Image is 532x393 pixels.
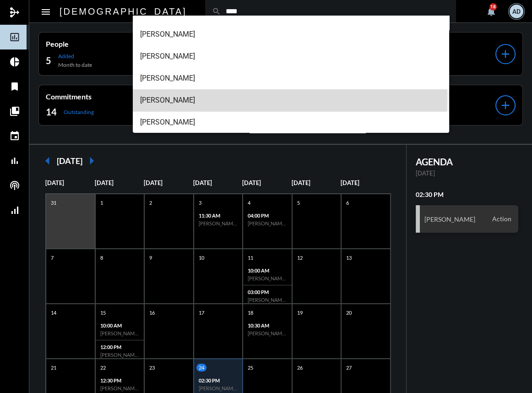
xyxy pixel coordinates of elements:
p: 14 [49,309,59,317]
p: 24 [196,364,206,371]
mat-icon: signal_cellular_alt [9,205,20,216]
p: People [46,39,249,48]
p: 10:00 AM [100,322,140,328]
h6: [PERSON_NAME] - Investment [248,297,287,303]
p: 02:30 PM [199,377,238,383]
p: Outstanding [64,109,94,115]
p: 03:00 PM [248,289,287,295]
p: 16 [147,309,157,317]
span: Action [490,215,514,223]
p: [DATE] [45,179,95,186]
h2: AGENDA [416,156,519,167]
h6: [PERSON_NAME] - Relationship [199,220,238,226]
mat-icon: bookmark [9,81,20,92]
button: Toggle sidenav [37,2,55,21]
p: 10:00 AM [248,267,287,273]
div: 18 [489,3,497,11]
p: 13 [344,254,354,262]
p: 27 [344,364,354,371]
p: 23 [147,364,157,371]
p: Month to date [58,61,92,68]
h6: [PERSON_NAME] - Action [248,330,287,336]
mat-icon: add [499,99,512,112]
h2: 5 [46,54,51,67]
mat-icon: mediation [9,7,20,18]
mat-icon: podcasts [9,180,20,191]
p: Commitments [46,92,249,101]
p: [DATE] [242,179,292,186]
p: 12:00 PM [100,344,140,350]
p: 1 [98,199,105,207]
p: Added [58,53,92,60]
p: 20 [344,309,354,317]
p: 26 [295,364,305,371]
p: 25 [245,364,255,371]
h6: [PERSON_NAME] - Action [248,275,287,281]
span: [PERSON_NAME] [140,89,441,111]
mat-icon: collections_bookmark [9,106,20,117]
mat-icon: event [9,131,20,142]
h3: [PERSON_NAME] [424,215,475,223]
p: 10:30 AM [248,322,287,328]
h6: [PERSON_NAME] - Action [100,385,140,391]
p: 11 [245,254,255,262]
h2: [DATE] [57,156,82,166]
mat-icon: pie_chart [9,56,20,67]
p: 04:00 PM [248,213,287,218]
p: 6 [344,199,351,207]
div: AD [510,5,523,18]
p: 11:30 AM [199,213,238,218]
h6: [PERSON_NAME] - Relationship [248,220,287,226]
h2: 02:30 PM [416,191,519,198]
p: 3 [196,199,204,207]
p: 12:30 PM [100,377,140,383]
p: 7 [49,254,56,262]
mat-icon: notifications [486,6,497,17]
p: [DATE] [144,179,193,186]
p: 5 [295,199,302,207]
p: 15 [98,309,108,317]
p: [DATE] [292,179,341,186]
p: [DATE] [341,179,390,186]
p: 21 [49,364,59,371]
mat-icon: add [499,48,512,60]
span: [PERSON_NAME] [140,67,441,89]
span: [PERSON_NAME] [140,111,441,133]
p: 17 [196,309,206,317]
p: 19 [295,309,305,317]
mat-icon: search [212,7,221,16]
p: 4 [245,199,253,207]
mat-icon: arrow_right [82,152,101,170]
p: 8 [98,254,105,262]
h2: 14 [46,105,57,118]
mat-icon: insert_chart_outlined [9,32,20,43]
p: 22 [98,364,108,371]
p: 18 [245,309,255,317]
span: [PERSON_NAME] [140,45,441,67]
mat-icon: arrow_left [38,152,57,170]
h6: [PERSON_NAME] - Action [199,385,238,391]
mat-icon: bar_chart [9,155,20,166]
p: [DATE] [193,179,243,186]
h6: [PERSON_NAME] - Relationship [100,352,140,358]
span: [PERSON_NAME] [140,23,441,45]
h6: [PERSON_NAME] - Relationship [100,330,140,336]
p: [DATE] [95,179,144,186]
p: [DATE] [416,169,519,177]
p: 12 [295,254,305,262]
h2: [DEMOGRAPHIC_DATA] [60,4,187,19]
p: 10 [196,254,206,262]
mat-icon: Side nav toggle icon [40,6,51,17]
p: 31 [49,199,59,207]
p: 2 [147,199,154,207]
p: 9 [147,254,154,262]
